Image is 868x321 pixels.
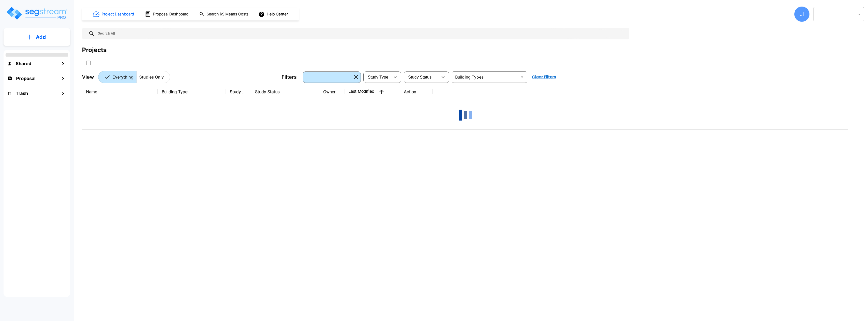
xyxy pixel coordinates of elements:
button: Studies Only [136,71,170,83]
span: Study Status [408,75,432,79]
div: Platform [98,71,170,83]
input: Search All [95,28,627,39]
p: Everything [113,74,133,80]
div: Select [304,70,352,84]
p: Add [36,33,46,41]
div: Projects [82,45,106,55]
h1: Shared [16,60,31,67]
input: Building Types [453,73,518,81]
button: SelectAll [83,58,93,68]
h1: Search RS Means Costs [207,11,249,17]
div: Select [364,70,390,84]
button: Project Dashboard [91,9,137,20]
h1: Proposal [16,75,36,82]
th: Name [82,83,158,101]
th: Owner [319,83,344,101]
h1: Trash [16,90,28,97]
div: Select [405,70,438,84]
h1: Proposal Dashboard [153,11,188,17]
th: Study Status [251,83,319,101]
button: Help Center [257,9,290,19]
button: Open [519,73,526,81]
span: Study Type [368,75,388,79]
button: Add [4,30,70,44]
p: Studies Only [139,74,164,80]
button: Clear Filters [530,72,558,82]
th: Building Type [158,83,226,101]
th: Study Type [226,83,251,101]
button: Proposal Dashboard [143,9,191,19]
button: Everything [98,71,137,83]
img: Logo [6,6,68,20]
img: Loading [455,105,475,125]
button: Search RS Means Costs [197,9,251,19]
p: Filters [282,73,297,81]
div: JI [794,7,809,22]
th: Action [400,83,433,101]
p: View [82,73,94,81]
h1: Project Dashboard [102,11,134,17]
th: Last Modified [344,83,400,101]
